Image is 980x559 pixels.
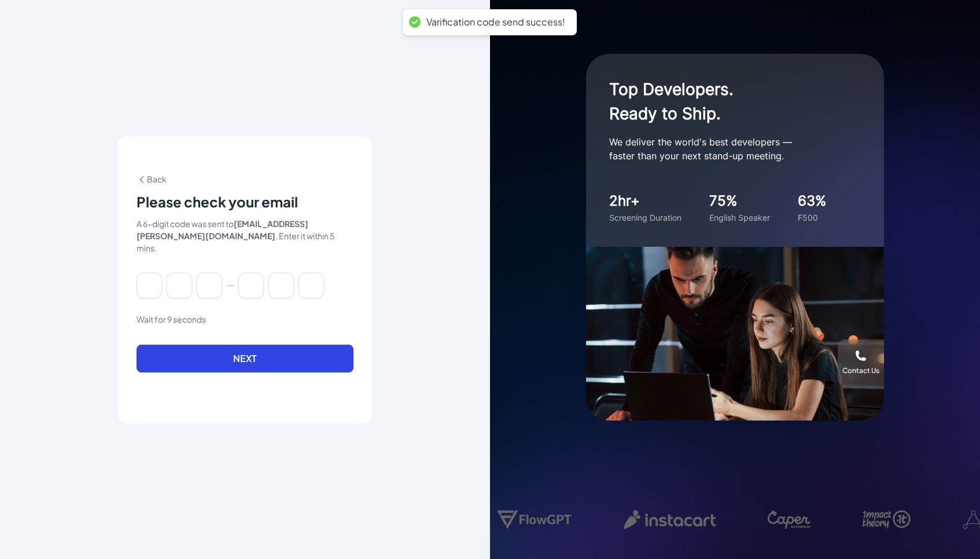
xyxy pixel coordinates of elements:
[137,345,353,372] button: Next
[798,191,827,211] div: 63%
[609,135,841,163] p: We deliver the world's best developers — faster than your next stand-up meeting.
[426,16,565,28] div: Varification code send success!
[137,218,308,241] strong: [EMAIL_ADDRESS][PERSON_NAME][DOMAIN_NAME]
[838,339,884,386] button: Contact Us
[137,174,167,184] span: Back
[609,77,841,126] h1: Top Developers. Ready to Ship.
[609,191,681,211] div: 2hr+
[137,192,353,211] p: Please check your email
[137,313,206,326] button: Wait for 9 seconds
[709,211,770,224] div: English Speaker
[609,211,681,224] div: Screening Duration
[709,191,770,211] div: 75%
[798,211,827,224] div: F500
[842,366,879,375] div: Contact Us
[137,218,353,254] p: A 6-digit code was sent to . Enter it within 5 mins.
